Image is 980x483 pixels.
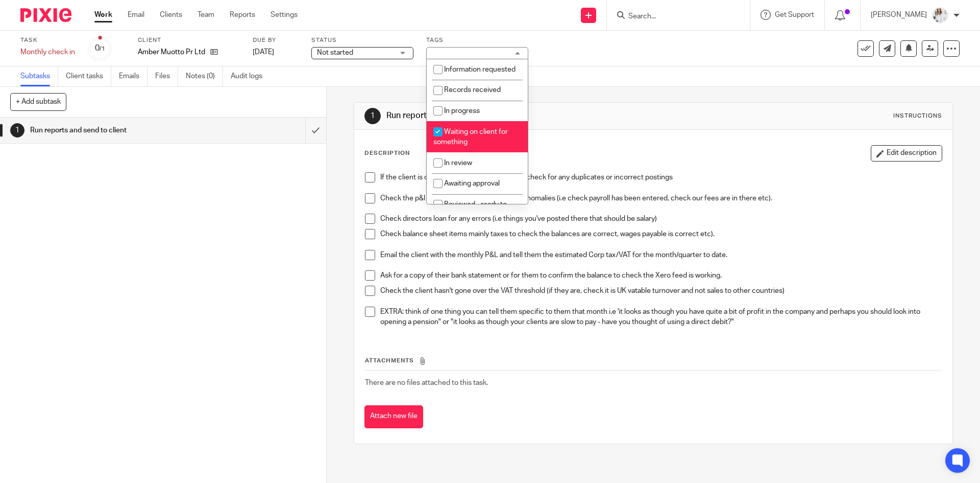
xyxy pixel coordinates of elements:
[20,8,71,22] img: Pixie
[380,229,941,239] p: Check balance sheet items mainly taxes to check the balances are correct, wages payable is correc...
[119,66,148,86] a: Emails
[198,10,214,20] a: Team
[627,12,719,21] input: Search
[311,36,413,44] label: Status
[20,36,75,44] label: Task
[231,66,270,86] a: Audit logs
[317,49,353,56] span: Not started
[100,46,105,52] small: /1
[380,172,941,182] p: If the client is on dext precision do this first to check for any duplicates or incorrect postings
[775,11,814,18] span: Get Support
[365,379,488,386] span: There are no files attached to this task.
[94,10,112,20] a: Work
[364,149,410,157] p: Description
[871,10,927,20] p: [PERSON_NAME]
[95,42,105,54] div: 0
[380,307,941,328] p: EXTRA: think of one thing you can tell them specific to them that month i.e 'it looks as though y...
[932,7,948,24] img: Daisy.JPG
[186,66,223,86] a: Notes (0)
[380,286,941,296] p: Check the client hasn't gone over the VAT threshold (if they are, check it is UK vatable turnover...
[253,49,274,56] span: [DATE]
[66,66,111,86] a: Client tasks
[20,47,75,57] div: Monthly check in
[20,66,58,86] a: Subtasks
[380,250,941,260] p: Email the client with the monthly P&L and tell them the estimated Corp tax/VAT for the month/quar...
[380,270,941,281] p: Ask for a copy of their bank statement or for them to confirm the balance to check the Xero feed ...
[364,405,423,428] button: Attach new file
[160,10,182,20] a: Clients
[365,358,414,363] span: Attachments
[10,93,66,110] button: + Add subtask
[271,10,298,20] a: Settings
[128,10,144,20] a: Email
[380,193,941,203] p: Check the p&l again month on month for any anomalies (i.e check payroll has been entered, check o...
[10,123,24,137] div: 1
[30,123,207,138] h1: Run reports and send to client
[432,49,531,56] span: Waiting on client for something
[426,36,528,44] label: Tags
[893,112,942,120] div: Instructions
[380,214,941,224] p: Check directors loan for any errors (i.e things you've posted there that should be salary)
[253,36,299,44] label: Due by
[364,108,381,124] div: 1
[386,110,675,121] h1: Run reports and send to client
[155,66,178,86] a: Files
[871,145,942,162] button: Edit description
[138,36,240,44] label: Client
[138,47,205,57] p: Amber Muotto Pr Ltd
[230,10,255,20] a: Reports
